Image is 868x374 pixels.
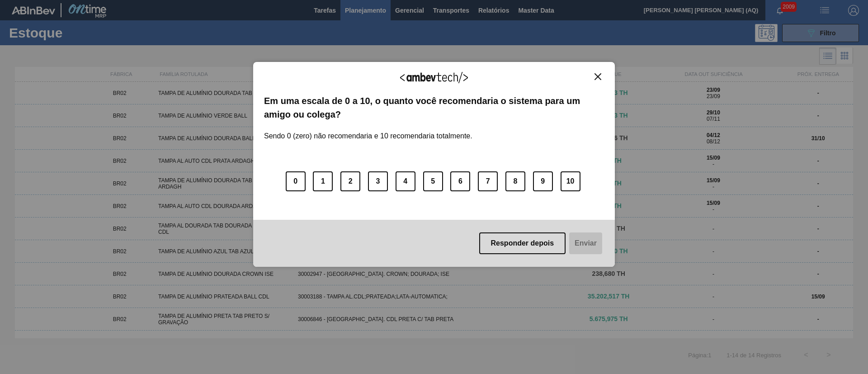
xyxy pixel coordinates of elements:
button: Responder depois [479,232,566,254]
button: 5 [423,171,443,191]
img: Logo Ambevtech [400,72,468,83]
button: Close [592,73,604,80]
button: 2 [340,171,360,191]
button: 0 [286,171,306,191]
img: Close [594,73,601,80]
button: 9 [533,171,553,191]
label: Em uma escala de 0 a 10, o quanto você recomendaria o sistema para um amigo ou colega? [264,94,604,122]
label: Sendo 0 (zero) não recomendaria e 10 recomendaria totalmente. [264,121,472,140]
button: 7 [478,171,498,191]
button: 4 [396,171,415,191]
button: 8 [505,171,525,191]
button: 3 [368,171,388,191]
button: 10 [561,171,580,191]
button: 6 [450,171,470,191]
button: 1 [313,171,333,191]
